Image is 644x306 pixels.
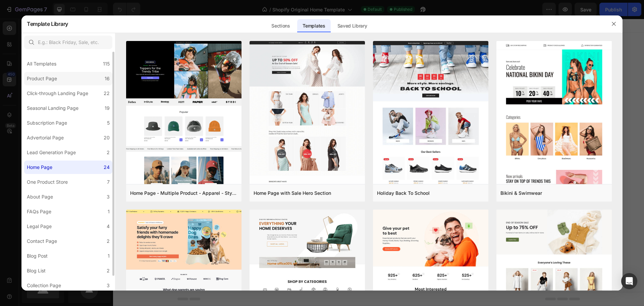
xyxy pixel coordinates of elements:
div: 2 [107,237,110,245]
div: Saved Library [332,19,373,33]
div: Generate layout [246,145,281,152]
div: Home Page with Sale Hero Section [254,189,331,197]
div: One Product Store [27,178,68,186]
div: Advertorial Page [27,134,64,142]
div: 115 [103,60,110,68]
div: Click-through Landing Page [27,89,88,97]
div: 19 [105,104,110,112]
div: Subscription Page [27,119,67,127]
div: 16 [105,75,110,83]
div: Contact Page [27,237,57,245]
span: then drag & drop elements [290,154,340,160]
div: Holiday Back To School [377,189,430,197]
div: 4 [107,222,110,230]
div: Product Page [27,75,57,83]
div: FAQs Page [27,208,51,216]
span: Shopify section: product-list [239,99,303,107]
span: from URL or image [245,154,281,160]
div: Home Page [27,163,52,171]
div: Home Page - Multiple Product - Apparel - Style 4 [130,189,237,197]
div: Seasonal Landing Page [27,104,78,112]
div: Blog Post [27,252,48,260]
div: 1 [108,252,110,260]
input: E.g.: Black Friday, Sale, etc. [24,36,112,49]
div: 2 [107,148,110,157]
span: Shopify section: section [244,63,298,71]
div: Blog List [27,267,46,275]
div: 3 [107,193,110,201]
div: Collection Page [27,281,61,290]
div: Open Intercom Messenger [621,273,637,289]
div: Templates [297,19,330,33]
div: 20 [104,134,110,142]
div: Lead Generation Page [27,148,76,157]
div: All Templates [27,60,56,68]
div: 1 [108,208,110,216]
div: Legal Page [27,222,52,230]
div: 3 [107,281,110,290]
div: 22 [104,89,110,97]
div: About Page [27,193,53,201]
div: 7 [107,178,110,186]
h2: Template Library [27,15,68,33]
div: 5 [107,119,110,127]
span: Shopify section: hero [247,28,294,36]
div: Add blank section [295,145,336,152]
span: Add section [250,130,281,137]
div: Sections [266,19,295,33]
div: Choose templates [193,145,234,152]
div: 2 [107,267,110,275]
span: inspired by CRO experts [190,154,236,160]
div: Bikini & Swimwear [500,189,542,197]
div: 24 [104,163,110,171]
